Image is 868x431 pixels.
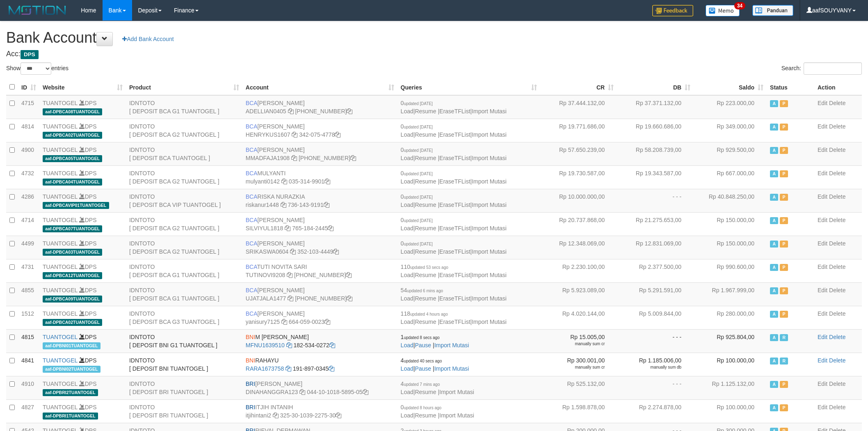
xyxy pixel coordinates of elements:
a: Delete [829,123,845,130]
span: aaf-DPBCAVIP01TUANTOGEL [43,202,109,209]
a: Import Mutasi [472,295,507,302]
td: Rp 12.348.069,00 [540,236,617,259]
span: Active [770,194,778,201]
a: Resume [415,155,436,161]
a: Resume [415,108,436,115]
td: Rp 280.000,00 [694,306,767,329]
a: HENRYKUS1607 [246,131,290,138]
a: ADELLIAN0405 [246,108,286,115]
td: 4855 [18,282,39,306]
span: BCA [246,100,258,106]
a: Pause [415,365,431,372]
a: Resume [415,272,436,278]
td: 4499 [18,236,39,259]
a: mulyanti0142 [246,178,280,185]
span: Active [770,100,778,107]
a: Edit [818,264,827,270]
td: Rp 2.377.500,00 [617,259,694,282]
th: Status [767,79,814,95]
a: Resume [415,295,436,302]
a: Copy 6640590023 to clipboard [324,319,330,325]
td: [PERSON_NAME] [PHONE_NUMBER] [242,282,397,306]
a: Copy HENRYKUS1607 to clipboard [292,131,297,138]
a: Edit [818,193,827,200]
span: aaf-DPBCA07TUANTOGEL [43,225,102,232]
span: 0 [401,123,433,130]
span: BCA [246,240,258,247]
span: 0 [401,100,433,106]
a: TUANTOGEL [43,357,78,364]
span: aaf-DPBCA05TUANTOGEL [43,155,102,162]
td: 1512 [18,306,39,329]
span: | | | [401,193,507,208]
a: Import Mutasi [472,248,507,255]
a: Copy SRIKASWA0604 to clipboard [290,248,296,255]
td: Rp 40.848.250,00 [694,189,767,212]
span: updated [DATE] [404,218,432,223]
a: EraseTFList [439,155,470,161]
span: Active [770,311,778,318]
img: Feedback.jpg [652,5,693,16]
a: Load [401,131,413,138]
th: ID: activate to sort column ascending [18,79,39,95]
td: Rp 58.208.739,00 [617,142,694,165]
span: updated 6 mins ago [407,289,443,293]
td: 4731 [18,259,39,282]
a: Edit [818,123,827,130]
th: Account: activate to sort column ascending [242,79,397,95]
a: Resume [415,131,436,138]
span: Paused [780,124,788,131]
span: BCA [246,217,258,223]
span: Active [770,124,778,131]
select: Showentries [21,62,51,75]
a: EraseTFList [439,178,470,185]
a: Import Mutasi [472,225,507,232]
a: Copy 1825340272 to clipboard [329,342,335,348]
td: DPS [39,212,126,236]
span: Paused [780,287,788,294]
span: aaf-DPBCA08TUANTOGEL [43,108,102,115]
span: | | | [401,123,507,138]
td: Rp 21.275.653,00 [617,212,694,236]
a: Copy 4062282031 to clipboard [350,155,356,161]
a: Edit [818,334,827,340]
td: DPS [39,306,126,329]
span: | | | [401,240,507,255]
td: MULYANTI 035-314-9901 [242,165,397,189]
a: Edit [818,357,827,364]
span: updated 53 secs ago [410,265,448,270]
th: Queries: activate to sort column ascending [397,79,541,95]
span: updated [DATE] [404,148,432,153]
a: EraseTFList [439,202,470,208]
a: Delete [829,100,845,106]
td: [PERSON_NAME] 664-059-0023 [242,306,397,329]
a: Copy MMADFAJA1908 to clipboard [291,155,297,161]
a: Edit [818,170,827,177]
span: 54 [401,287,443,293]
a: Edit [818,147,827,153]
td: IDNTOTO [ DEPOSIT BCA G2 TUANTOGEL ] [126,165,242,189]
span: aaf-DPBCA02TUANTOGEL [43,132,102,139]
td: Rp 990.600,00 [694,259,767,282]
a: Copy TUTINOVI9208 to clipboard [287,272,292,278]
a: EraseTFList [439,225,470,232]
a: RARA1673758 [246,365,284,372]
a: TUANTOGEL [43,100,78,106]
a: Delete [829,240,845,247]
a: Delete [829,287,845,293]
img: Button%20Memo.svg [706,5,740,16]
a: DINAHANGGRA123 [246,389,298,395]
td: Rp 12.831.069,00 [617,236,694,259]
span: Active [770,287,778,294]
td: IDNTOTO [ DEPOSIT BCA G2 TUANTOGEL ] [126,119,242,142]
label: Search: [781,62,862,75]
a: Load [401,248,413,255]
td: 4732 [18,165,39,189]
span: 118 [401,310,448,317]
td: [PERSON_NAME] [PHONE_NUMBER] [242,142,397,165]
a: Add Bank Account [117,32,179,46]
span: updated [DATE] [404,172,432,176]
span: 0 [401,147,433,153]
a: TUANTOGEL [43,123,78,130]
a: Delete [829,217,845,223]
